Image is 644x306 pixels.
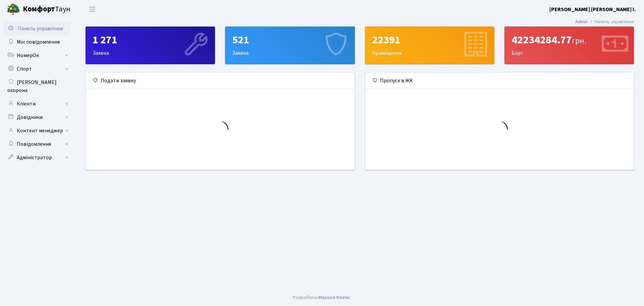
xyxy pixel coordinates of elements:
[372,34,487,46] div: 22391
[23,4,70,15] span: Таун
[365,27,494,64] a: 22391Приміщення
[565,15,644,29] nav: breadcrumb
[7,3,20,16] img: logo.png
[3,22,70,35] a: Панель управління
[3,124,70,137] a: Контент менеджер
[575,18,588,25] a: Admin
[365,73,634,89] div: Пропуск в ЖК
[549,5,636,13] a: [PERSON_NAME] [PERSON_NAME] I.
[3,76,70,97] a: [PERSON_NAME] охорона
[86,27,215,64] a: 1 271Заявка
[3,35,70,49] a: Мої повідомлення
[3,62,70,76] a: Спорт
[23,4,55,14] b: Комфорт
[225,27,355,64] a: 521Заявка
[18,25,63,32] span: Панель управління
[549,6,636,13] b: [PERSON_NAME] [PERSON_NAME] I.
[319,294,350,301] a: Massive Kinetic
[3,137,70,151] a: Повідомлення
[293,294,351,301] div: Розроблено .
[93,34,208,46] div: 1 271
[225,27,354,64] div: Заявка
[86,27,215,64] div: Заявка
[588,18,634,26] li: Панель управління
[505,27,634,64] div: Борг
[86,73,355,89] div: Подати заявку
[3,151,70,164] a: Адміністратор
[572,35,586,47] span: грн.
[512,34,627,46] div: 42234284.77
[17,38,60,46] span: Мої повідомлення
[3,49,70,62] a: НомерОк
[3,97,70,111] a: Клієнти
[365,27,494,64] div: Приміщення
[84,4,101,15] button: Переключити навігацію
[3,111,70,124] a: Довідники
[232,34,347,46] div: 521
